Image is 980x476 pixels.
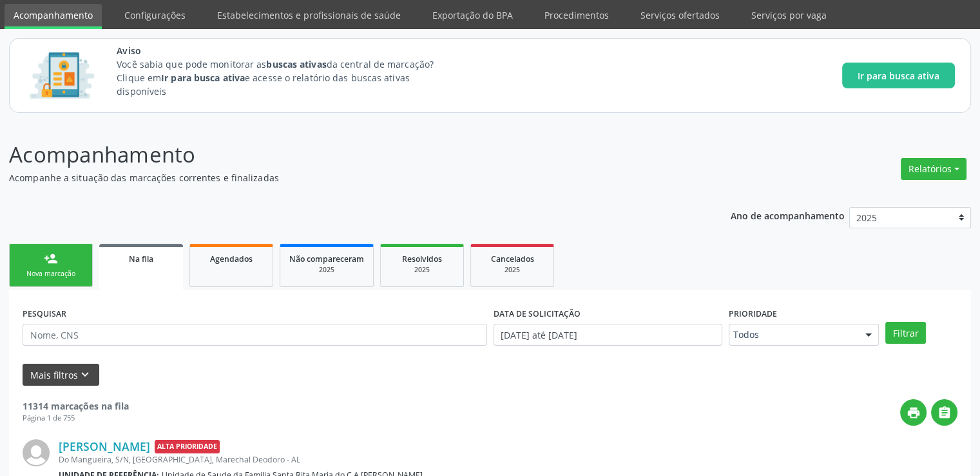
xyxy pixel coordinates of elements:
[494,324,722,346] input: Selecione um intervalo
[535,4,618,26] a: Procedimentos
[907,406,921,420] i: print
[210,253,253,264] span: Agendados
[289,265,364,275] div: 2025
[23,413,129,424] div: Página 1 de 755
[59,439,150,453] a: [PERSON_NAME]
[729,304,777,324] label: Prioridade
[901,158,966,180] button: Relatórios
[23,400,129,412] strong: 11314 marcações na fila
[631,4,729,26] a: Serviços ofertados
[266,58,326,70] strong: buscas ativas
[19,269,83,279] div: Nova marcação
[390,265,454,275] div: 2025
[5,4,102,29] a: Acompanhamento
[491,253,534,264] span: Cancelados
[900,399,927,426] button: print
[23,304,66,324] label: PESQUISAR
[117,44,457,57] span: Aviso
[937,406,952,420] i: 
[494,304,581,324] label: DATA DE SOLICITAÇÃO
[44,252,58,266] div: person_add
[931,399,957,426] button: 
[23,364,99,386] button: Mais filtroskeyboard_arrow_down
[25,46,99,104] img: Imagem de CalloutCard
[480,265,544,275] div: 2025
[402,253,442,264] span: Resolvidos
[423,4,522,26] a: Exportação do BPA
[155,440,220,453] span: Alta Prioridade
[115,4,195,26] a: Configurações
[731,207,845,223] p: Ano de acompanhamento
[129,253,153,264] span: Na fila
[289,253,364,264] span: Não compareceram
[9,139,682,171] p: Acompanhamento
[733,328,853,341] span: Todos
[59,454,764,465] div: Do Mangueira, S/N, [GEOGRAPHIC_DATA], Marechal Deodoro - AL
[161,72,245,84] strong: Ir para busca ativa
[23,324,487,346] input: Nome, CNS
[885,322,926,344] button: Filtrar
[842,63,955,88] button: Ir para busca ativa
[858,69,939,83] span: Ir para busca ativa
[78,368,92,382] i: keyboard_arrow_down
[117,57,457,98] p: Você sabia que pode monitorar as da central de marcação? Clique em e acesse o relatório das busca...
[23,439,50,466] img: img
[208,4,410,26] a: Estabelecimentos e profissionais de saúde
[742,4,836,26] a: Serviços por vaga
[9,171,682,184] p: Acompanhe a situação das marcações correntes e finalizadas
